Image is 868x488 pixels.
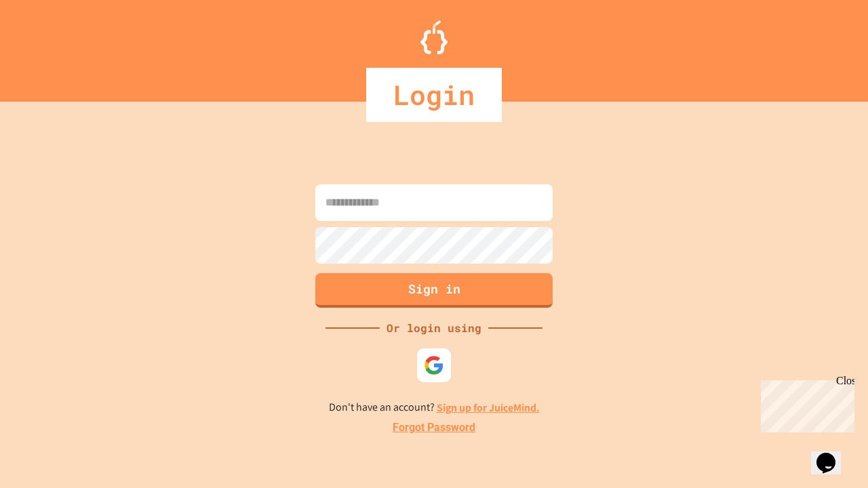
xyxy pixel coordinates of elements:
a: Forgot Password [393,420,475,436]
div: Chat with us now!Close [5,5,94,86]
div: Login [366,68,502,122]
div: Or login using [380,320,488,336]
iframe: chat widget [755,375,854,432]
a: Sign up for JuiceMind. [437,401,540,415]
img: google-icon.svg [424,355,444,375]
iframe: chat widget [811,434,854,474]
p: Don't have an account? [329,399,540,416]
button: Sign in [315,273,553,308]
img: Logo.svg [420,20,448,54]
